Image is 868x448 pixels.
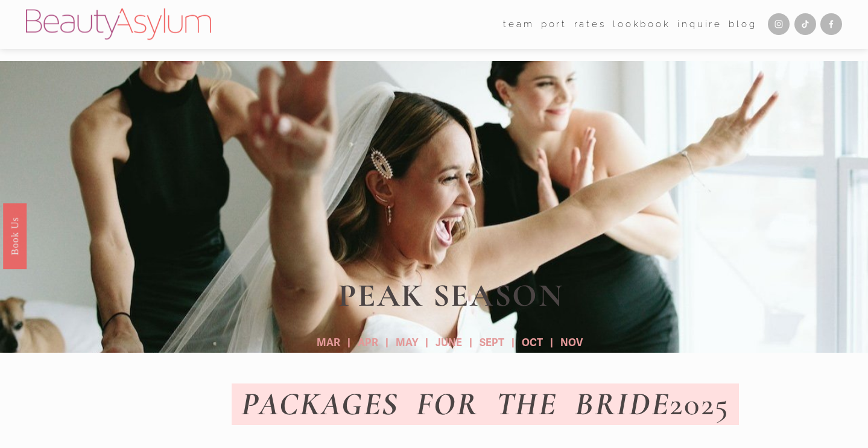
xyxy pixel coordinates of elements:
[241,385,670,423] em: PACKAGES FOR THE BRIDE
[26,8,211,40] img: Beauty Asylum | Bridal Hair &amp; Makeup Charlotte &amp; Atlanta
[677,15,722,34] a: Inquire
[729,15,756,34] a: Blog
[768,13,790,35] a: Instagram
[3,203,27,268] a: Book Us
[794,13,816,35] a: TikTok
[820,13,842,35] a: Facebook
[541,15,567,34] a: port
[232,386,739,422] h1: 2025
[503,16,534,33] span: team
[317,336,583,349] strong: MAR | APR | MAY | JUNE | SEPT | OCT | NOV
[574,15,606,34] a: Rates
[613,15,671,34] a: Lookbook
[338,276,563,315] strong: PEAK SEASON
[503,15,534,34] a: folder dropdown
